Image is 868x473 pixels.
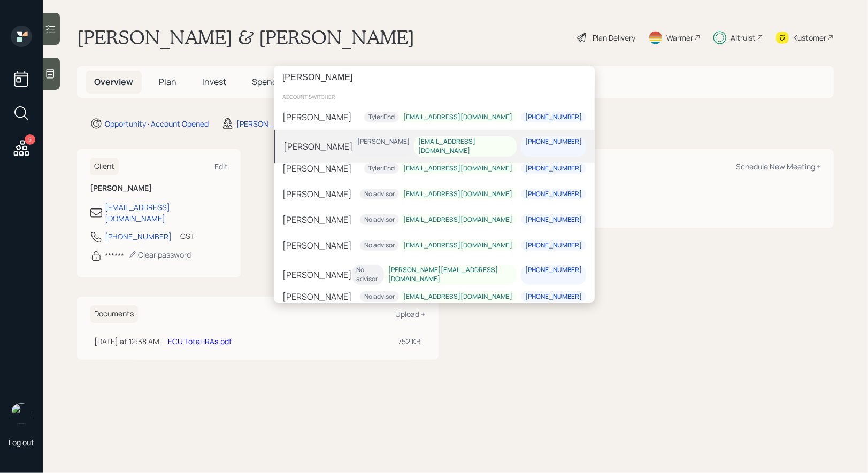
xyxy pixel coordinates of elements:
[525,292,582,301] div: [PHONE_NUMBER]
[368,164,395,173] div: Tyler End
[282,290,352,303] div: [PERSON_NAME]
[282,188,352,200] div: [PERSON_NAME]
[403,215,512,224] div: [EMAIL_ADDRESS][DOMAIN_NAME]
[525,137,582,146] div: [PHONE_NUMBER]
[403,112,512,121] div: [EMAIL_ADDRESS][DOMAIN_NAME]
[282,213,352,226] div: [PERSON_NAME]
[368,112,395,121] div: Tyler End
[403,292,512,301] div: [EMAIL_ADDRESS][DOMAIN_NAME]
[282,268,352,281] div: [PERSON_NAME]
[357,137,410,146] div: [PERSON_NAME]
[282,162,352,175] div: [PERSON_NAME]
[356,266,380,284] div: No advisor
[525,164,582,173] div: [PHONE_NUMBER]
[364,189,395,198] div: No advisor
[364,241,395,250] div: No advisor
[403,241,512,250] div: [EMAIL_ADDRESS][DOMAIN_NAME]
[364,292,395,301] div: No advisor
[274,66,595,89] input: Type a command or search…
[282,111,352,123] div: [PERSON_NAME]
[283,140,353,153] div: [PERSON_NAME]
[525,112,582,121] div: [PHONE_NUMBER]
[418,137,512,156] div: [EMAIL_ADDRESS][DOMAIN_NAME]
[274,89,595,105] div: account switcher
[388,266,512,284] div: [PERSON_NAME][EMAIL_ADDRESS][DOMAIN_NAME]
[364,215,395,224] div: No advisor
[403,189,512,198] div: [EMAIL_ADDRESS][DOMAIN_NAME]
[403,164,512,173] div: [EMAIL_ADDRESS][DOMAIN_NAME]
[525,266,582,275] div: [PHONE_NUMBER]
[282,239,352,252] div: [PERSON_NAME]
[525,241,582,250] div: [PHONE_NUMBER]
[525,215,582,224] div: [PHONE_NUMBER]
[525,189,582,198] div: [PHONE_NUMBER]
